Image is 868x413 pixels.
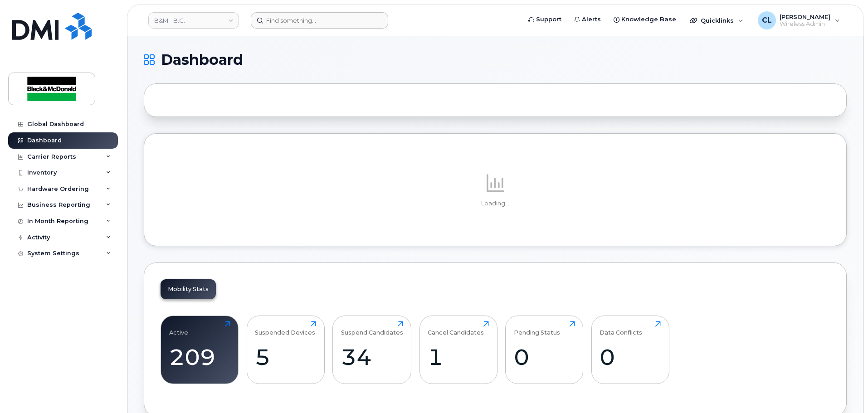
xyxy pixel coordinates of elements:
[428,321,489,379] a: Cancel Candidates1
[600,321,661,379] a: Data Conflicts0
[169,344,230,370] div: 209
[514,321,560,336] div: Pending Status
[341,344,403,370] div: 34
[255,344,316,370] div: 5
[255,321,315,336] div: Suspended Devices
[161,199,830,208] p: Loading...
[255,321,316,379] a: Suspended Devices5
[428,321,484,336] div: Cancel Candidates
[169,321,188,336] div: Active
[169,321,230,379] a: Active209
[514,321,575,379] a: Pending Status0
[600,321,642,336] div: Data Conflicts
[161,53,243,67] span: Dashboard
[600,344,661,370] div: 0
[341,321,403,336] div: Suspend Candidates
[341,321,403,379] a: Suspend Candidates34
[428,344,489,370] div: 1
[514,344,575,370] div: 0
